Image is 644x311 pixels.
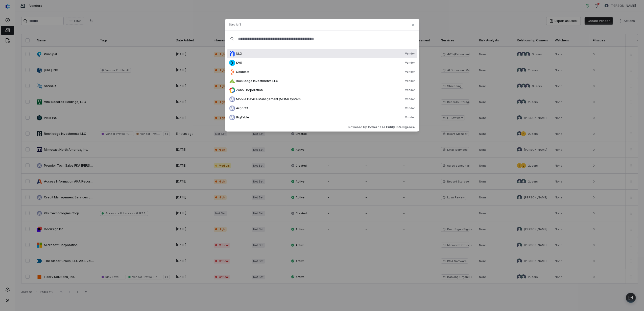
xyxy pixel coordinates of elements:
[405,97,415,101] span: Vendor
[236,61,243,65] span: SVB
[229,96,235,102] img: faviconV2
[229,87,235,93] img: faviconV2
[229,114,235,120] img: faviconV2
[236,97,301,101] span: Mobile Device Management (MDM) system
[405,79,415,83] span: Vendor
[229,51,235,57] img: faviconV2
[236,79,278,83] span: Rockledge Investments LLC
[236,115,249,119] span: BigTable
[236,106,248,110] span: ArgoCD
[236,70,250,74] span: Goldcast
[405,70,415,74] span: Vendor
[236,52,243,56] span: NLX
[229,69,235,75] img: faviconV2
[229,60,235,66] img: faviconV2
[229,23,242,27] span: Step 1 of 3
[349,125,367,129] span: Powered by
[368,125,415,129] span: Coverbase Entity Intelligence
[405,52,415,56] span: Vendor
[405,88,415,92] span: Vendor
[405,106,415,110] span: Vendor
[405,61,415,65] span: Vendor
[225,47,419,123] div: Suggestions
[236,88,263,92] span: Zoho Corporation
[229,105,235,111] img: faviconV2
[405,115,415,119] span: Vendor
[229,78,235,84] img: faviconV2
